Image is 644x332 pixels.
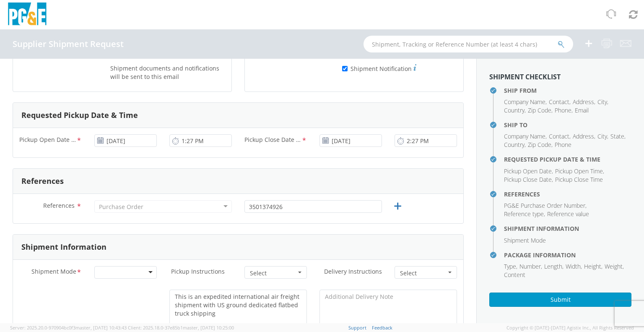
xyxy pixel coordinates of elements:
[528,106,551,114] span: Zip Code
[348,324,366,331] a: Support
[504,175,552,183] span: Pickup Close Date
[555,167,603,175] span: Pickup Open Time
[597,98,607,106] span: City
[605,262,624,271] li: ,
[504,252,631,258] h4: Package Information
[395,266,457,279] button: Select
[555,106,573,115] li: ,
[555,141,571,149] span: Phone
[528,141,551,149] span: Zip Code
[504,132,545,140] span: Company Name
[506,324,634,331] span: Copyright © [DATE]-[DATE] Agistix Inc., All Rights Reserved
[504,87,631,94] h4: Ship From
[75,324,127,331] span: master, [DATE] 10:43:43
[504,98,545,106] span: Company Name
[575,106,589,114] span: Email
[183,324,234,331] span: master, [DATE] 10:25:00
[489,293,631,307] button: Submit
[504,106,525,114] span: Country
[549,98,569,106] span: Contact
[31,267,76,277] span: Shipment Mode
[504,236,546,244] span: Shipment Mode
[504,132,547,141] li: ,
[244,136,301,145] span: Pickup Close Date & Time
[504,191,631,197] h4: References
[504,98,547,106] li: ,
[573,132,595,141] li: ,
[528,106,553,115] li: ,
[573,98,594,106] span: Address
[13,39,124,49] h4: Supplier Shipment Request
[504,106,526,115] li: ,
[10,324,127,331] span: Server: 2025.20.0-970904bc0f3
[504,225,631,232] h4: Shipment Information
[597,98,608,106] li: ,
[544,262,562,270] span: Length
[504,167,552,175] span: Pickup Open Date
[544,262,563,271] li: ,
[244,200,382,213] input: 10 Digit PG&E PO Number
[605,262,623,270] span: Weight
[555,167,604,175] li: ,
[549,132,571,141] li: ,
[549,98,571,106] li: ,
[573,132,594,140] span: Address
[504,167,553,175] li: ,
[504,201,585,209] span: PG&E Purchase Order Number
[504,210,544,218] span: Reference type
[21,243,106,251] h3: Shipment Information
[43,201,75,209] span: References
[584,262,602,271] li: ,
[547,210,589,218] span: Reference value
[21,177,64,186] h3: References
[21,111,138,120] h3: Requested Pickup Date & Time
[566,262,581,270] span: Width
[566,262,582,271] li: ,
[244,266,307,279] button: Select
[528,141,553,149] li: ,
[250,269,296,277] span: Select
[342,66,348,71] input: Shipment Notification
[19,136,76,145] span: Pickup Open Date & Time
[597,132,607,140] span: City
[597,132,608,141] li: ,
[610,132,624,140] span: State
[610,132,626,141] li: ,
[573,98,595,106] li: ,
[519,262,542,271] li: ,
[504,141,525,149] span: Country
[504,141,526,149] li: ,
[504,201,587,210] li: ,
[504,271,525,279] span: Content
[504,262,517,271] li: ,
[342,63,416,73] label: Shipment Notification
[584,262,601,270] span: Height
[489,72,561,81] strong: Shipment Checklist
[324,267,382,275] span: Delivery Instructions
[372,324,392,331] a: Feedback
[171,267,225,275] span: Pickup Instructions
[555,175,603,183] span: Pickup Close Time
[110,63,225,81] label: Shipment documents and notifications will be sent to this email
[504,210,545,218] li: ,
[504,156,631,162] h4: Requested Pickup Date & Time
[6,3,48,27] img: pge-logo-06675f144f4cfa6a6814.png
[99,203,143,211] div: Purchase Order
[128,324,234,331] span: Client: 2025.18.0-37e85b1
[555,106,571,114] span: Phone
[504,122,631,128] h4: Ship To
[504,262,516,270] span: Type
[504,175,553,184] li: ,
[549,132,569,140] span: Contact
[400,269,446,277] span: Select
[519,262,541,270] span: Number
[364,36,573,52] input: Shipment, Tracking or Reference Number (at least 4 chars)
